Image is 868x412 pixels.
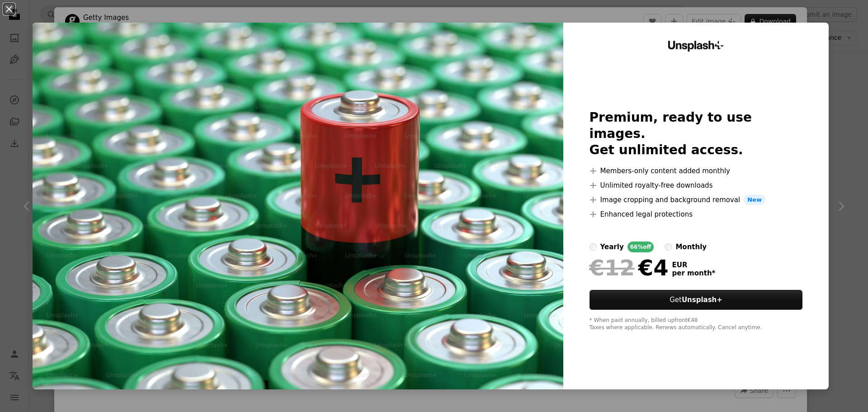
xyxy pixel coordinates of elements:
[600,242,624,252] div: yearly
[590,180,803,191] li: Unlimited royalty-free downloads
[627,242,654,252] div: 66% off
[590,256,635,279] span: €12
[590,194,803,205] li: Image cropping and background removal
[590,209,803,220] li: Enhanced legal protections
[590,290,803,310] button: GetUnsplash+
[665,243,672,251] input: monthly
[672,269,716,277] span: per month *
[682,296,722,304] strong: Unsplash+
[590,243,597,251] input: yearly66%off
[744,194,765,205] span: New
[590,109,803,158] h2: Premium, ready to use images. Get unlimited access.
[590,256,669,279] div: €4
[675,242,707,252] div: monthly
[590,166,803,176] li: Members-only content added monthly
[590,317,803,331] div: * When paid annually, billed upfront €48 Taxes where applicable. Renews automatically. Cancel any...
[672,261,716,269] span: EUR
